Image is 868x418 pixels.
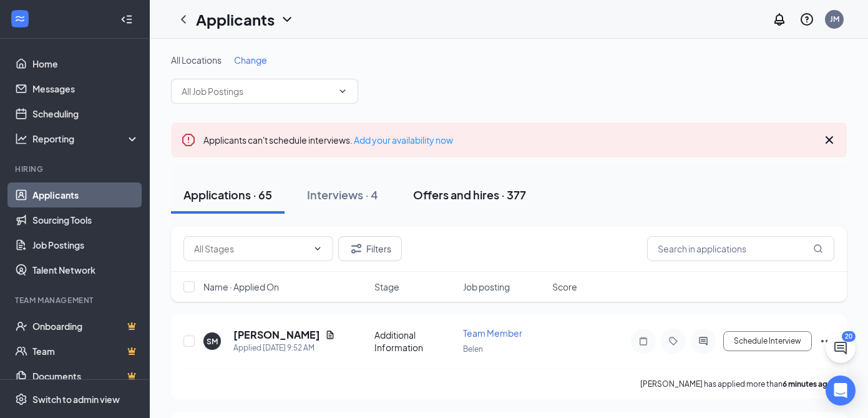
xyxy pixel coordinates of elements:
input: All Job Postings [182,84,333,98]
svg: Cross [822,132,837,147]
a: Job Postings [32,232,139,257]
h5: [PERSON_NAME] [233,328,320,342]
svg: QuestionInfo [799,12,814,27]
button: Filter Filters [338,236,402,261]
span: Applicants can't schedule interviews. [203,134,453,146]
a: Talent Network [32,257,139,282]
svg: Ellipses [819,334,834,349]
h1: Applicants [196,9,275,30]
svg: Document [325,330,335,340]
div: Hiring [15,164,137,174]
span: Belen [463,344,483,354]
div: Additional Information [374,329,456,354]
span: Change [234,54,267,66]
div: JM [830,14,839,24]
a: TeamCrown [32,339,139,364]
span: Team Member [463,327,522,339]
button: Schedule Interview [723,331,812,351]
span: Name · Applied On [203,281,279,293]
svg: Tag [666,336,681,346]
div: Team Management [15,295,137,306]
a: Sourcing Tools [32,207,139,232]
svg: Collapse [120,13,133,26]
span: Stage [374,281,399,293]
div: SM [207,336,218,347]
span: Score [552,281,577,293]
div: Applications · 65 [183,187,272,202]
svg: Error [181,132,196,147]
svg: Note [636,336,651,346]
input: Search in applications [647,236,834,261]
div: Switch to admin view [32,393,120,406]
a: DocumentsCrown [32,364,139,389]
svg: ChevronDown [338,86,348,96]
svg: Filter [349,241,364,256]
div: Interviews · 4 [307,187,378,202]
svg: Settings [15,393,27,406]
div: Reporting [32,132,140,145]
button: ChatActive [826,333,856,363]
a: Messages [32,76,139,101]
input: All Stages [194,242,308,256]
p: [PERSON_NAME] has applied more than . [640,379,834,389]
a: OnboardingCrown [32,314,139,339]
div: Offers and hires · 377 [413,187,526,202]
a: Add your availability now [354,134,453,146]
svg: ChevronDown [280,12,295,27]
div: Applied [DATE] 9:52 AM [233,342,335,354]
b: 6 minutes ago [783,379,832,389]
span: All Locations [171,54,222,66]
svg: ActiveChat [696,336,711,346]
a: Scheduling [32,101,139,126]
svg: WorkstreamLogo [14,12,26,25]
svg: Analysis [15,132,27,145]
svg: Notifications [772,12,787,27]
svg: ChevronLeft [176,12,191,27]
div: Open Intercom Messenger [826,376,856,406]
svg: ChatActive [833,341,848,356]
div: 20 [842,331,856,342]
a: Applicants [32,182,139,207]
svg: MagnifyingGlass [813,244,823,254]
span: Job posting [463,281,510,293]
svg: ChevronDown [313,244,323,254]
a: Home [32,51,139,76]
